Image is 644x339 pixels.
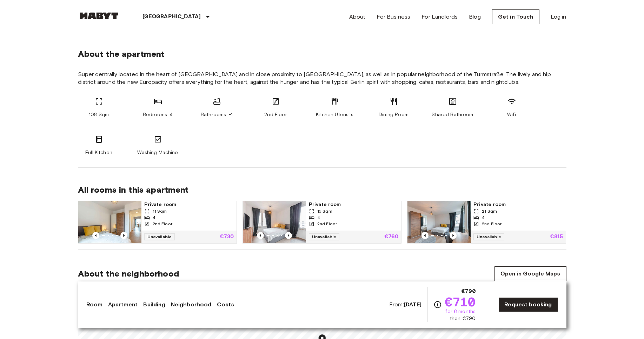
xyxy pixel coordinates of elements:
[264,111,287,118] span: 2nd Floor
[317,221,337,227] span: 2nd Floor
[551,13,566,21] a: Log in
[404,301,422,308] b: [DATE]
[384,234,399,240] p: €760
[78,12,120,19] img: Habyt
[78,185,566,195] span: All rooms in this apartment
[421,232,429,239] button: Previous image
[407,201,471,243] img: Marketing picture of unit DE-01-006-003-01HF
[86,300,103,309] a: Room
[317,214,320,221] span: 4
[379,111,409,118] span: Dining Room
[153,221,172,227] span: 2nd Floor
[421,13,458,21] a: For Landlords
[498,297,558,312] a: Request booking
[349,13,366,21] a: About
[78,201,141,243] img: Marketing picture of unit DE-01-006-003-04HF
[144,233,175,240] span: Unavailable
[257,232,264,239] button: Previous image
[507,111,516,118] span: Wifi
[78,268,179,279] span: About the neighborhood
[550,234,563,240] p: €815
[153,208,167,214] span: 11 Sqm
[78,71,566,86] span: Super centrally located in the heart of [GEOGRAPHIC_DATA] and in close proximity to [GEOGRAPHIC_D...
[494,266,566,281] a: Open in Google Maps
[217,300,234,309] a: Costs
[153,214,155,221] span: 4
[445,295,476,308] span: €710
[137,149,178,156] span: Washing Machine
[309,201,398,208] span: Private room
[171,300,212,309] a: Neighborhood
[316,111,353,118] span: Kitchen Utensils
[220,234,234,240] p: €730
[317,208,332,214] span: 15 Sqm
[201,111,233,118] span: Bathrooms: -1
[450,232,457,239] button: Previous image
[450,315,476,322] span: then €790
[445,308,476,315] span: for 6 months
[143,300,165,309] a: Building
[243,201,401,244] a: Marketing picture of unit DE-01-006-003-02HFPrevious imagePrevious imagePrivate room15 Sqm42nd Fl...
[432,111,473,118] span: Shared Bathroom
[285,232,292,239] button: Previous image
[243,201,306,243] img: Marketing picture of unit DE-01-006-003-02HF
[89,111,109,118] span: 108 Sqm
[143,111,173,118] span: Bedrooms: 4
[85,149,112,156] span: Full Kitchen
[309,233,340,240] span: Unavailable
[407,201,566,244] a: Marketing picture of unit DE-01-006-003-01HFPrevious imagePrevious imagePrivate room21 Sqm42nd Fl...
[120,232,127,239] button: Previous image
[108,300,138,309] a: Apartment
[78,49,165,59] span: About the apartment
[377,13,410,21] a: For Business
[78,201,237,244] a: Marketing picture of unit DE-01-006-003-04HFPrevious imagePrevious imagePrivate room11 Sqm42nd Fl...
[469,13,481,21] a: Blog
[142,13,201,21] p: [GEOGRAPHIC_DATA]
[389,301,422,308] span: From:
[482,214,485,221] span: 4
[473,233,504,240] span: Unavailable
[482,221,502,227] span: 2nd Floor
[473,201,563,208] span: Private room
[482,208,497,214] span: 21 Sqm
[462,287,476,295] span: €790
[433,300,442,309] svg: Check cost overview for full price breakdown. Please note that discounts apply to new joiners onl...
[92,232,99,239] button: Previous image
[492,9,539,24] a: Get in Touch
[144,201,234,208] span: Private room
